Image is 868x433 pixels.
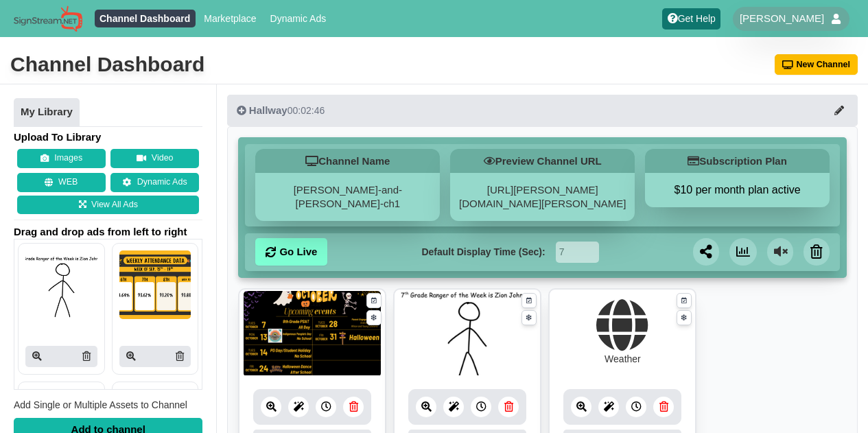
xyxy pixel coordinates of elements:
[645,149,830,173] h5: Subscription Plan
[17,196,199,215] a: View All Ads
[119,250,191,319] img: P250x250 image processing20251006 2065718 1yxumpr
[740,12,824,25] span: [PERSON_NAME]
[399,291,536,377] img: 230.500 kb
[14,130,202,144] h4: Upload To Library
[14,399,187,410] span: Add Single or Multiple Assets to Channel
[255,149,440,173] h5: Channel Name
[265,10,331,27] a: Dynamic Ads
[244,291,381,377] img: 1237.924 kb
[25,250,97,319] img: P250x250 image processing20251006 2065718 1de5sm
[199,10,261,27] a: Marketplace
[17,173,106,192] button: WEB
[237,104,325,117] div: 00:02:46
[459,184,626,209] a: [URL][PERSON_NAME][DOMAIN_NAME][PERSON_NAME]
[249,104,288,116] span: Hallway
[14,98,80,127] a: My Library
[421,245,545,259] label: Default Display Time (Sec):
[605,352,641,366] div: Weather
[255,238,327,266] a: Go Live
[645,183,830,197] button: $10 per month plan active
[14,225,202,239] span: Drag and drop ads from left to right
[17,149,106,168] button: Images
[450,149,635,173] h5: Preview Channel URL
[95,10,196,27] a: Channel Dashboard
[775,54,858,75] button: New Channel
[110,149,199,168] button: Video
[556,242,599,263] input: Seconds
[110,173,199,192] a: Dynamic Ads
[10,51,204,78] div: Channel Dashboard
[633,285,868,433] iframe: Chat Widget
[662,8,720,30] a: Get Help
[14,5,82,32] img: Sign Stream.NET
[227,95,858,126] button: Hallway00:02:46
[255,173,440,221] div: [PERSON_NAME]-and-[PERSON_NAME]-ch1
